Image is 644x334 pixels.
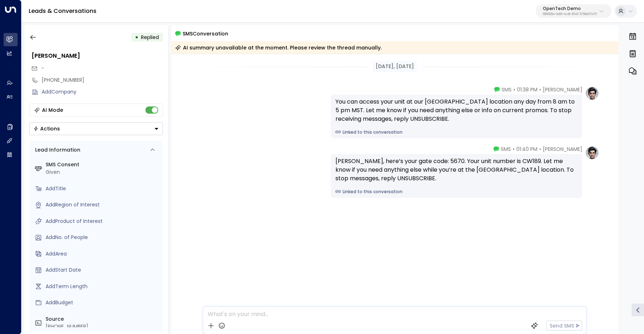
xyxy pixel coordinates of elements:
div: AddTitle [46,185,160,192]
div: AddNo. of People [46,234,160,241]
span: SMS Conversation [183,29,228,38]
div: Lead Information [33,146,80,154]
div: AddTerm Length [46,283,160,290]
span: 01:40 PM [516,145,537,153]
span: SMS [501,86,511,93]
img: profile-logo.png [585,145,599,160]
a: Linked to this conversation [335,129,578,135]
span: Replied [141,34,159,41]
div: AddArea [46,250,160,258]
span: • [513,86,515,93]
span: • [512,145,514,153]
div: [PHONE_NUMBER] [46,323,160,330]
div: You can access your unit at our [GEOGRAPHIC_DATA] location any day from 8 am to 5 pm MST. Let me ... [335,97,578,123]
div: AddRegion of Interest [46,201,160,209]
button: Actions [29,122,163,135]
span: [PERSON_NAME] [542,86,582,93]
span: SMS [500,145,511,153]
div: Given [46,168,160,176]
a: Linked to this conversation [335,189,578,195]
div: AddCompany [42,88,163,96]
div: [DATE], [DATE] [373,61,417,72]
div: • [135,31,138,44]
div: [PERSON_NAME] [32,52,163,60]
span: [PERSON_NAME] [542,145,582,153]
span: • [539,145,541,153]
div: AI summary unavailable at the moment. Please review the thread manually. [175,44,382,51]
label: Source [46,315,160,323]
div: Button group with a nested menu [29,122,163,135]
label: SMS Consent [46,161,160,168]
div: AddBudget [46,299,160,306]
span: - [41,65,44,72]
div: AI Mode [42,106,63,114]
span: 01:38 PM [517,86,537,93]
div: [PHONE_NUMBER] [42,76,163,84]
img: profile-logo.png [585,86,599,100]
div: [PERSON_NAME], here’s your gate code: 5670. Your unit number is CW189. Let me know if you need an... [335,157,578,183]
div: AddProduct of Interest [46,218,160,225]
span: • [539,86,541,93]
a: Leads & Conversations [29,7,97,15]
p: OpenTech Demo [543,6,597,11]
div: Actions [33,125,60,132]
div: AddStart Date [46,266,160,274]
button: OpenTech Demo99909294-0a93-4cd6-8543-3758e87f4f7f [536,4,611,18]
p: 99909294-0a93-4cd6-8543-3758e87f4f7f [543,13,597,16]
